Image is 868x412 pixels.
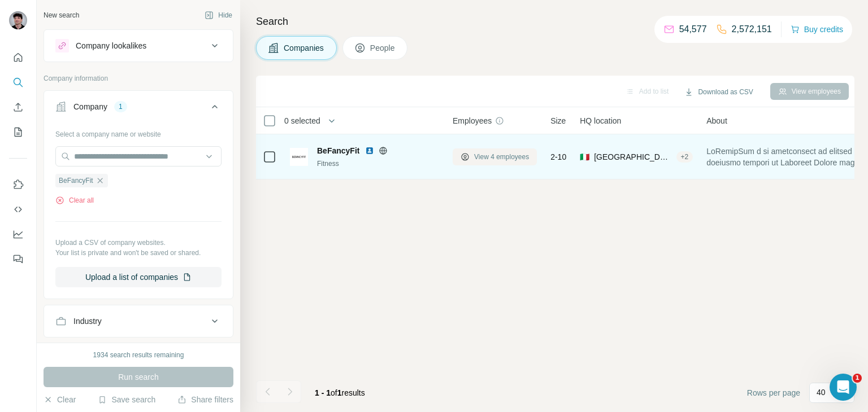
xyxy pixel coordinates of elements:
span: [GEOGRAPHIC_DATA] [594,151,671,163]
button: Use Surfe on LinkedIn [9,174,27,195]
span: Companies [284,42,325,54]
button: Feedback [9,249,27,269]
button: My lists [9,122,27,142]
img: Avatar [9,11,27,29]
div: 1 [114,102,127,112]
span: People [370,42,396,54]
div: 1934 search results remaining [93,350,184,360]
button: Enrich CSV [9,97,27,117]
span: 🇮🇹 [580,151,589,163]
span: About [706,115,727,126]
span: 2-10 [550,151,566,163]
button: Clear [44,394,76,405]
span: 1 - 1 [315,388,331,397]
button: Company1 [44,93,233,125]
div: New search [44,10,79,20]
span: BeFancyFit [317,145,359,156]
p: 40 [817,387,826,398]
button: Share filters [177,394,233,405]
button: Save search [98,394,155,405]
span: Rows per page [747,387,800,398]
button: Dashboard [9,224,27,244]
p: Company information [44,73,233,84]
button: Clear all [55,195,94,205]
span: HQ location [580,115,621,126]
div: Company lookalikes [76,40,146,51]
div: Select a company name or website [55,125,222,139]
div: Company [73,101,107,112]
button: Download as CSV [676,84,761,100]
span: results [315,388,365,397]
img: Logo of BeFancyFit [290,148,308,166]
div: Fitness [317,159,439,169]
p: Upload a CSV of company websites. [55,238,222,248]
span: Employees [453,115,492,126]
p: 2,572,151 [732,23,772,36]
span: 1 [853,374,862,383]
button: Buy credits [791,21,843,37]
div: + 2 [676,152,693,162]
p: Your list is private and won't be saved or shared. [55,248,222,258]
h4: Search [256,14,854,29]
button: Industry [44,308,233,335]
span: View 4 employees [474,152,529,162]
button: Upload a list of companies [55,267,222,287]
span: 0 selected [284,115,320,126]
span: BeFancyFit [59,176,93,186]
iframe: Intercom live chat [830,374,857,401]
div: Industry [73,315,102,327]
button: Use Surfe API [9,199,27,220]
button: Search [9,72,27,93]
button: Hide [197,7,240,24]
p: 54,577 [679,23,707,36]
img: LinkedIn logo [365,146,374,155]
button: Quick start [9,47,27,68]
button: Company lookalikes [44,32,233,59]
button: View 4 employees [453,148,537,165]
span: 1 [337,388,342,397]
span: of [331,388,337,397]
span: Size [550,115,566,126]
